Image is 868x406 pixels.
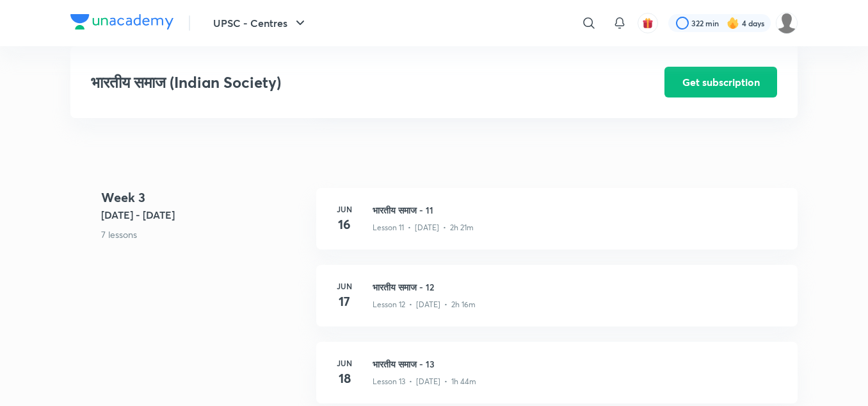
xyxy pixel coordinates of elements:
button: Get subscription [664,67,777,97]
button: UPSC - Centres [205,10,316,36]
h4: 18 [332,369,357,388]
a: Jun16भारतीय समाज - 11Lesson 11 • [DATE] • 2h 21m [316,188,798,265]
img: avatar [642,17,654,29]
h3: भारतीय समाज - 13 [373,357,782,371]
h3: भारतीय समाज - 12 [373,280,782,294]
button: avatar [638,13,658,33]
p: Lesson 12 • [DATE] • 2h 16m [373,299,476,310]
h4: Week 3 [101,188,306,207]
p: Lesson 13 • [DATE] • 1h 44m [373,376,476,387]
p: Lesson 11 • [DATE] • 2h 21m [373,222,474,233]
p: 7 lessons [101,228,306,241]
img: Company Logo [70,14,173,30]
h4: 17 [332,292,357,311]
a: Jun17भारतीय समाज - 12Lesson 12 • [DATE] • 2h 16m [316,265,798,342]
a: Company Logo [70,14,173,33]
h4: 16 [332,215,357,234]
h6: Jun [332,280,357,292]
h6: Jun [332,203,357,215]
img: amit tripathi [776,12,798,34]
img: streak [727,17,739,30]
h6: Jun [332,357,357,369]
h3: भारतीय समाज - 11 [373,203,782,217]
h3: भारतीय समाज (Indian Society) [91,73,592,92]
h5: [DATE] - [DATE] [101,207,306,223]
